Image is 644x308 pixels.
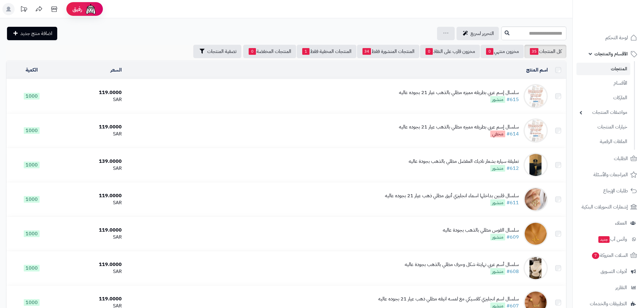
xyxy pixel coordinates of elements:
[576,184,640,198] a: طلبات الإرجاع
[576,167,640,182] a: المراجعات والأسئلة
[576,63,630,75] a: المنتجات
[576,106,630,119] a: مواصفات المنتجات
[59,165,122,172] div: SAR
[59,124,122,131] div: 119.0000
[506,130,519,138] a: #614
[399,124,519,131] div: سلسال إسم عربي بطريقه مميزه مطلي بالذهب عيار 21 بجوده عاليه
[490,96,505,103] span: منشور
[7,27,57,40] a: اضافة منتج جديد
[490,199,505,206] span: منشور
[576,77,630,90] a: الأقسام
[490,165,505,172] span: منشور
[26,66,38,74] a: الكمية
[72,5,82,13] span: رفيق
[600,267,627,276] span: أدوات التسويق
[243,45,296,58] a: المنتجات المخفضة0
[576,135,630,148] a: الملفات الرقمية
[24,196,40,203] span: 1000
[576,200,640,214] a: إشعارات التحويلات البنكية
[591,251,628,260] span: السلات المتروكة
[576,216,640,230] a: العملاء
[486,48,493,55] span: 0
[615,219,627,227] span: العملاء
[24,230,40,237] span: 1000
[59,158,122,165] div: 139.0000
[506,96,519,103] a: #615
[16,3,31,17] a: تحديثات المنصة
[523,118,548,143] img: سلسال إسم عربي بطريقه مميزه مطلي بالذهب عيار 21 بجوده عاليه
[490,131,505,137] span: مخفي
[615,283,627,292] span: التقارير
[530,48,538,55] span: 35
[378,296,519,303] div: سلسال اسم انجليزي كلاسيكي مع لمسه انيقه مطلي ذهب عيار 21 بجوده عاليه
[490,234,505,240] span: منشور
[524,45,566,58] a: كل المنتجات35
[603,187,628,195] span: طلبات الإرجاع
[582,203,628,211] span: إشعارات التحويلات البنكية
[399,89,519,96] div: سلسال إسم عربي بطريقه مميزه مطلي بالذهب عيار 21 بجوده عاليه
[576,264,640,279] a: أدوات التسويق
[24,162,40,168] span: 1000
[362,48,371,55] span: 34
[598,236,610,243] span: جديد
[576,151,640,166] a: الطلبات
[576,30,640,45] a: لوحة التحكم
[302,48,310,55] span: 1
[59,192,122,199] div: 119.0000
[481,45,524,58] a: مخزون منتهي0
[24,299,40,306] span: 1000
[59,234,122,241] div: SAR
[576,280,640,295] a: التقارير
[506,233,519,241] a: #609
[576,121,630,134] a: خيارات المنتجات
[59,89,122,96] div: 119.0000
[506,165,519,172] a: #612
[576,91,630,104] a: الماركات
[523,256,548,280] img: سلسال أسم عربي نهايتة شكل وحرف مطلي بالذهب بجودة عاليه
[207,48,236,55] span: تصفية المنتجات
[420,45,480,58] a: مخزون قارب على النفاذ0
[59,131,122,138] div: SAR
[594,50,628,58] span: الأقسام والمنتجات
[506,268,519,275] a: #608
[385,192,519,199] div: سلسال قلبين بداخلها اسماء انجليزي أنيق مطلي ذهب عيار 21 بجوده عاليه
[593,170,628,179] span: المراجعات والأسئلة
[357,45,419,58] a: المنتجات المنشورة فقط34
[59,268,122,275] div: SAR
[110,66,122,74] a: السعر
[576,248,640,263] a: السلات المتروكة7
[576,232,640,247] a: وآتس آبجديد
[457,27,499,40] a: التحرير لسريع
[523,222,548,246] img: سلسال القوس مطلي بالذهب بجودة عاليه
[24,265,40,271] span: 1000
[523,153,548,177] img: تعليقة سياره بشعار ناديك المفضل مطلي بالذهب بجودة عاليه
[193,45,241,58] button: تصفية المنتجات
[605,33,628,42] span: لوحة التحكم
[249,48,256,55] span: 0
[59,96,122,103] div: SAR
[24,93,40,100] span: 1000
[24,127,40,134] span: 1000
[471,30,494,37] span: التحرير لسريع
[425,48,433,55] span: 0
[85,3,97,15] img: ai-face.png
[526,66,548,74] a: اسم المنتج
[590,299,627,308] span: التطبيقات والخدمات
[490,268,505,275] span: منشور
[614,154,628,163] span: الطلبات
[59,261,122,268] div: 119.0000
[297,45,356,58] a: المنتجات المخفية فقط1
[59,227,122,234] div: 119.0000
[592,252,599,259] span: 7
[20,30,52,37] span: اضافة منتج جديد
[523,187,548,212] img: سلسال قلبين بداخلها اسماء انجليزي أنيق مطلي ذهب عيار 21 بجوده عاليه
[506,199,519,206] a: #611
[603,5,638,17] img: logo-2.png
[59,296,122,303] div: 119.0000
[598,235,627,243] span: وآتس آب
[409,158,519,165] div: تعليقة سياره بشعار ناديك المفضل مطلي بالذهب بجودة عاليه
[443,227,519,234] div: سلسال القوس مطلي بالذهب بجودة عاليه
[523,84,548,108] img: سلسال إسم عربي بطريقه مميزه مطلي بالذهب عيار 21 بجوده عاليه
[59,199,122,206] div: SAR
[405,261,519,268] div: سلسال أسم عربي نهايتة شكل وحرف مطلي بالذهب بجودة عاليه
